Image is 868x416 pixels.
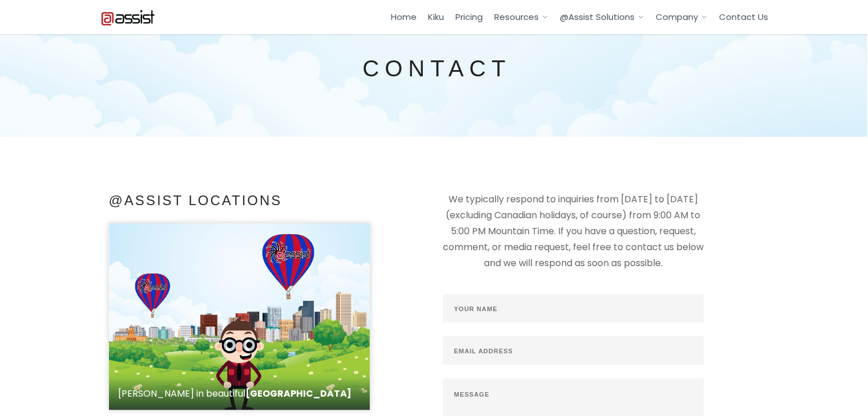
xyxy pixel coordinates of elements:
[560,10,635,24] span: @Assist Solutions
[656,10,698,24] span: Company
[118,387,361,401] p: [PERSON_NAME] in beautiful
[443,294,704,323] input: Your Name
[109,223,370,410] img: Head Office
[109,191,372,210] h4: @Assist Locations
[719,10,768,24] a: Contact Us
[443,336,704,365] input: Email Address
[245,387,352,400] strong: [GEOGRAPHIC_DATA]
[428,10,444,24] a: Kiku
[455,10,483,24] a: Pricing
[391,10,417,24] a: Home
[443,191,704,271] p: We typically respond to inquiries from [DATE] to [DATE] (excluding Canadian holidays, of course) ...
[494,10,539,24] span: Resources
[100,9,155,26] img: Atassist Logo
[109,55,765,82] h2: Contact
